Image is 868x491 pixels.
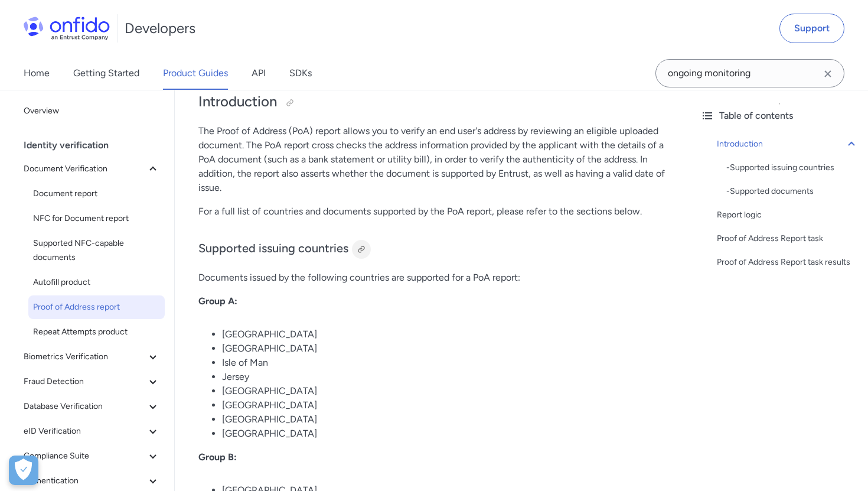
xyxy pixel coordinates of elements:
[19,395,165,418] button: Database Verification
[198,271,667,285] p: Documents issued by the following countries are supported for a PoA report:
[717,255,859,269] a: Proof of Address Report task results
[717,137,859,151] a: Introduction
[33,325,160,339] span: Repeat Attempts product
[28,232,165,269] a: Supported NFC-capable documents
[821,67,835,81] svg: Clear search field button
[19,99,165,123] a: Overview
[24,474,146,488] span: Authentication
[24,17,110,40] img: Onfido Logo
[33,275,160,290] span: Autofill product
[24,57,50,90] a: Home
[19,444,165,468] button: Compliance Suite
[289,57,312,90] a: SDKs
[198,295,237,307] strong: Group A:
[222,327,667,342] li: [GEOGRAPHIC_DATA]
[28,295,165,319] a: Proof of Address report
[198,124,667,195] p: The Proof of Address (PoA) report allows you to verify an end user's address by reviewing an elig...
[779,14,844,43] a: Support
[222,427,667,441] li: [GEOGRAPHIC_DATA]
[19,345,165,369] button: Biometrics Verification
[24,162,146,176] span: Document Verification
[28,320,165,344] a: Repeat Attempts product
[24,104,160,118] span: Overview
[717,208,859,222] a: Report logic
[726,184,859,199] div: - Supported documents
[24,134,169,157] div: Identity verification
[24,424,146,438] span: eID Verification
[222,370,667,384] li: Jersey
[24,449,146,463] span: Compliance Suite
[24,375,146,389] span: Fraud Detection
[198,92,667,112] h2: Introduction
[726,161,859,175] div: - Supported issuing countries
[222,412,667,427] li: [GEOGRAPHIC_DATA]
[9,456,38,485] button: Open Preferences
[33,212,160,226] span: NFC for Document report
[726,184,859,199] a: -Supported documents
[33,187,160,201] span: Document report
[28,207,165,230] a: NFC for Document report
[222,398,667,412] li: [GEOGRAPHIC_DATA]
[19,370,165,394] button: Fraud Detection
[19,420,165,443] button: eID Verification
[9,456,38,485] div: Cookie Preferences
[28,182,165,206] a: Document report
[726,161,859,175] a: -Supported issuing countries
[655,59,844,87] input: Onfido search input field
[198,204,667,219] p: For a full list of countries and documents supported by the PoA report, please refer to the secti...
[198,240,667,259] h3: Supported issuing countries
[717,232,859,246] a: Proof of Address Report task
[252,57,266,90] a: API
[163,57,228,90] a: Product Guides
[24,350,146,364] span: Biometrics Verification
[222,356,667,370] li: Isle of Man
[125,19,195,38] h1: Developers
[222,342,667,356] li: [GEOGRAPHIC_DATA]
[73,57,139,90] a: Getting Started
[33,300,160,314] span: Proof of Address report
[24,399,146,414] span: Database Verification
[28,271,165,294] a: Autofill product
[700,109,859,123] div: Table of contents
[19,157,165,181] button: Document Verification
[198,451,237,463] strong: Group B:
[222,384,667,398] li: [GEOGRAPHIC_DATA]
[33,236,160,265] span: Supported NFC-capable documents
